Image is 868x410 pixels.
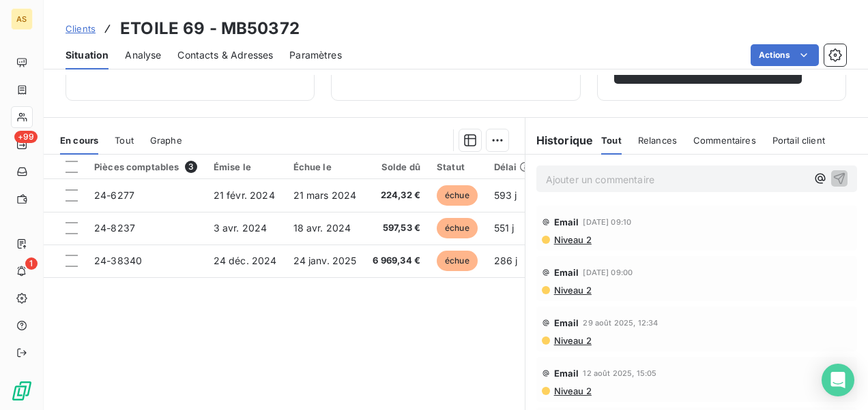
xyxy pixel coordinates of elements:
[638,135,677,146] span: Relances
[373,161,420,172] div: Solde dû
[94,161,197,173] div: Pièces comptables
[583,319,658,327] span: 29 août 2025, 12:34
[11,380,33,402] img: Logo LeanPay
[94,222,135,234] span: 24-8237
[553,234,592,245] span: Niveau 2
[553,385,592,396] span: Niveau 2
[437,161,478,172] div: Statut
[437,185,478,206] span: échue
[94,255,142,266] span: 24-38340
[66,23,96,34] span: Clients
[120,16,300,41] h3: ETOILE 69 - MB50372
[373,254,420,268] span: 6 969,34 €
[289,48,342,62] span: Paramètres
[553,335,592,346] span: Niveau 2
[214,189,275,201] span: 21 févr. 2024
[66,22,96,35] a: Clients
[554,217,579,227] span: Email
[822,364,854,396] div: Open Intercom Messenger
[177,48,273,62] span: Contacts & Adresses
[293,222,351,234] span: 18 avr. 2024
[14,131,38,143] span: +99
[373,221,420,235] span: 597,53 €
[185,161,197,173] span: 3
[94,189,134,201] span: 24-6277
[437,251,478,271] span: échue
[494,161,531,172] div: Délai
[293,255,357,266] span: 24 janv. 2025
[583,369,656,377] span: 12 août 2025, 15:05
[554,317,579,328] span: Email
[693,135,756,146] span: Commentaires
[66,48,108,62] span: Situation
[214,255,277,266] span: 24 déc. 2024
[125,48,161,62] span: Analyse
[772,135,825,146] span: Portail client
[494,255,518,266] span: 286 j
[751,44,819,66] button: Actions
[494,222,515,234] span: 551 j
[293,189,357,201] span: 21 mars 2024
[583,268,633,277] span: [DATE] 09:00
[11,8,33,30] div: AS
[293,161,357,172] div: Échue le
[373,189,420,202] span: 224,32 €
[437,218,478,238] span: échue
[583,218,631,226] span: [DATE] 09:10
[25,257,38,270] span: 1
[60,135,98,146] span: En cours
[554,368,579,379] span: Email
[554,267,579,278] span: Email
[115,135,134,146] span: Tout
[631,64,772,75] span: Voir
[525,132,594,148] h6: Historique
[150,135,182,146] span: Graphe
[214,161,277,172] div: Émise le
[601,135,622,146] span: Tout
[214,222,267,234] span: 3 avr. 2024
[494,189,517,201] span: 593 j
[553,285,592,296] span: Niveau 2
